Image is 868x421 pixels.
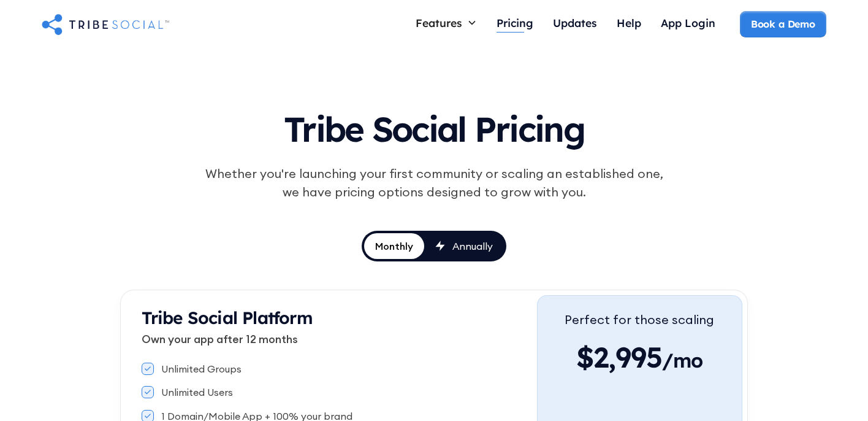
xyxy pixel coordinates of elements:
[375,239,413,253] div: Monthly
[487,11,543,37] a: Pricing
[150,98,718,155] h1: Tribe Social Pricing
[497,16,533,29] div: Pricing
[565,339,714,376] div: $2,995
[142,331,537,347] p: Own your app after 12 months
[543,11,607,37] a: Updates
[142,307,313,328] strong: Tribe Social Platform
[661,16,715,29] div: App Login
[416,16,462,29] div: Features
[553,16,597,29] div: Updates
[406,11,487,34] div: Features
[651,11,725,37] a: App Login
[617,16,641,29] div: Help
[565,311,714,329] div: Perfect for those scaling
[607,11,651,37] a: Help
[199,164,669,201] div: Whether you're launching your first community or scaling an established one, we have pricing opti...
[161,362,242,376] div: Unlimited Groups
[161,385,233,399] div: Unlimited Users
[662,348,703,379] span: /mo
[740,11,826,37] a: Book a Demo
[452,239,493,253] div: Annually
[42,12,169,36] a: home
